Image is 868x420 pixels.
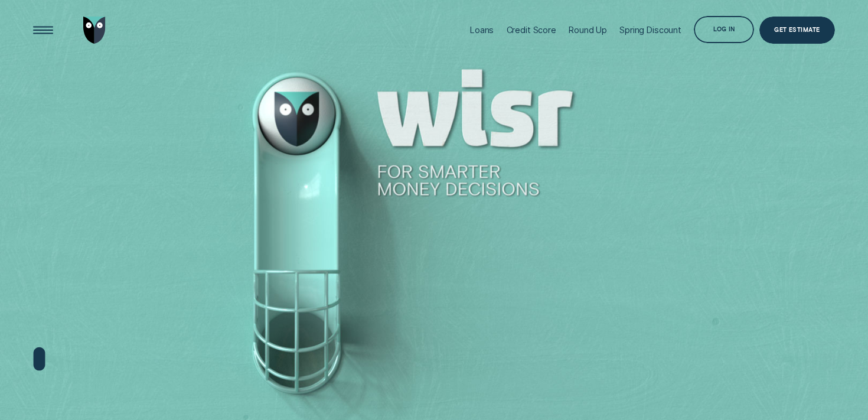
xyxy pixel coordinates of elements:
[30,17,57,44] button: Open Menu
[694,16,754,43] button: Log in
[759,17,835,44] a: Get Estimate
[507,25,556,35] div: Credit Score
[83,17,106,44] img: Wisr
[470,25,494,35] div: Loans
[569,25,607,35] div: Round Up
[619,25,681,35] div: Spring Discount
